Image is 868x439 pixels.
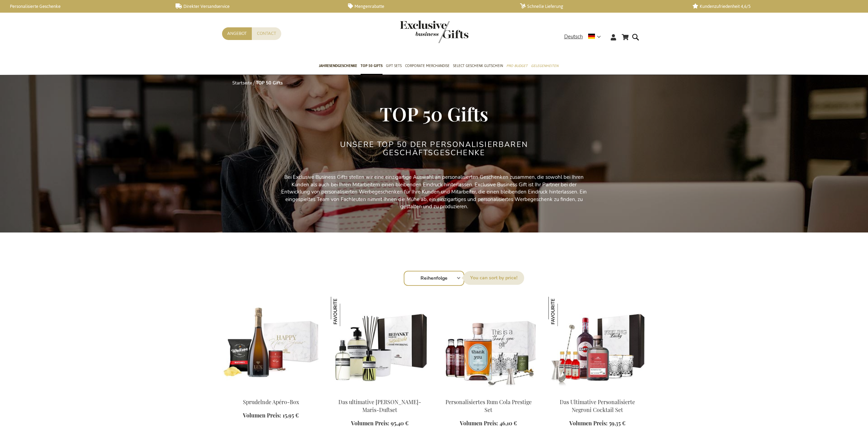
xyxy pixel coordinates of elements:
img: Sparkling Apero Box [222,297,320,393]
span: Volumen Preis: [569,420,608,427]
span: Gift Sets [386,62,402,69]
img: The Ultimate Personalized Negroni Cocktail Set [548,297,646,393]
span: Volumen Preis: [460,420,498,427]
a: The Ultimate Personalized Negroni Cocktail Set Das Ultimative Personalisierte Negroni Cocktail Set [548,390,646,396]
a: Kundenzufriedenheit 4,6/5 [692,3,854,9]
a: Sprudelnde Apéro-Box [243,398,299,405]
span: TOP 50 Gifts [361,62,383,69]
span: Deutsch [564,33,583,41]
a: Volumen Preis: 15,95 € [243,412,299,420]
img: Exclusive Business gifts logo [400,21,468,43]
a: Mengenrabatte [348,3,509,9]
span: Gelegenheiten [531,62,558,69]
a: Personalisierte Geschenke [3,3,165,9]
span: TOP 50 Gifts [380,101,488,126]
a: Volumen Preis: 46,10 € [460,420,517,427]
a: Direkter Versandservice [176,3,337,9]
span: 59,35 € [609,420,625,427]
span: Volumen Preis: [351,420,389,427]
a: Startseite [232,80,252,86]
a: Schnelle Lieferung [520,3,681,9]
img: Das Ultimative Personalisierte Negroni Cocktail Set [548,297,578,326]
span: 46,10 € [500,420,517,427]
p: Bei Exclusive Business Gifts stellen wir eine einzigartige Auswahl an personalisierten Geschenken... [280,174,588,210]
a: Sparkling Apero Box [222,390,320,396]
span: 95,40 € [391,420,409,427]
span: Corporate Merchandise [405,62,450,69]
span: Select Geschenk Gutschein [453,62,503,69]
a: store logo [400,21,434,43]
span: Volumen Preis: [243,412,281,419]
a: Personalisiertes Rum Cola Prestige Set [445,398,532,413]
div: Deutsch [564,33,605,41]
span: 15,95 € [283,412,299,419]
a: Das ultimative [PERSON_NAME]-Maris-Duftset [338,398,421,413]
img: The Ultimate Marie-Stella-Maris Fragrance Set [331,297,429,393]
strong: TOP 50 Gifts [256,80,283,86]
span: Pro Budget [506,62,528,69]
a: Das Ultimative Personalisierte Negroni Cocktail Set [560,398,635,413]
span: Jahresendgeschenke [319,62,357,69]
a: Volumen Preis: 95,40 € [351,420,409,427]
a: The Ultimate Marie-Stella-Maris Fragrance Set Das ultimative Marie-Stella-Maris-Duftset [331,390,429,396]
h2: Unsere TOP 50 der personalisierbaren Geschäftsgeschenke [306,141,562,157]
a: Angebot [222,27,252,40]
img: Personalised Rum Cola Prestige Set [440,297,537,393]
img: Das ultimative Marie-Stella-Maris-Duftset [331,297,360,326]
a: Personalised Rum Cola Prestige Set [440,390,537,396]
a: Volumen Preis: 59,35 € [569,420,625,427]
label: Sortieren nach [463,271,524,285]
a: Contact [252,27,281,40]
